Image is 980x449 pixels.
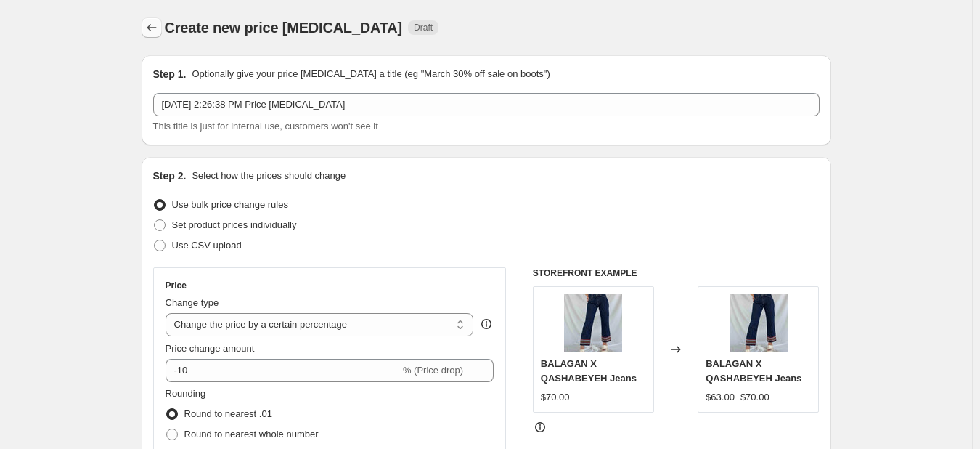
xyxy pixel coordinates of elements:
[153,93,820,116] input: 30% off holiday sale
[184,429,319,440] span: Round to nearest whole number
[533,267,820,279] h6: STOREFRONT EXAMPLE
[166,343,255,354] span: Price change amount
[192,169,346,183] p: Select how the prices should change
[172,219,297,230] span: Set product prices individually
[414,22,433,33] span: Draft
[153,67,187,81] h2: Step 1.
[166,359,400,382] input: -15
[184,408,272,419] span: Round to nearest .01
[172,199,288,210] span: Use bulk price change rules
[172,240,242,251] span: Use CSV upload
[403,365,463,376] span: % (Price drop)
[142,17,162,38] button: Price change jobs
[166,297,219,308] span: Change type
[153,121,378,132] span: This title is just for internal use, customers won't see it
[166,388,206,399] span: Rounding
[165,20,403,36] span: Create new price [MEDICAL_DATA]
[730,294,788,352] img: balagan-x-qashabeyeh-jeans-balagan-vintage-63030_80x.jpg
[541,392,570,403] span: $70.00
[706,392,735,403] span: $63.00
[166,280,187,291] h3: Price
[706,358,801,384] span: BALAGAN X QASHABEYEH Jeans
[192,67,550,81] p: Optionally give your price [MEDICAL_DATA] a title (eg "March 30% off sale on boots")
[153,169,187,183] h2: Step 2.
[541,358,637,384] span: BALAGAN X QASHABEYEH Jeans
[564,294,622,352] img: balagan-x-qashabeyeh-jeans-balagan-vintage-63030_80x.jpg
[479,317,494,331] div: help
[740,392,769,403] span: $70.00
